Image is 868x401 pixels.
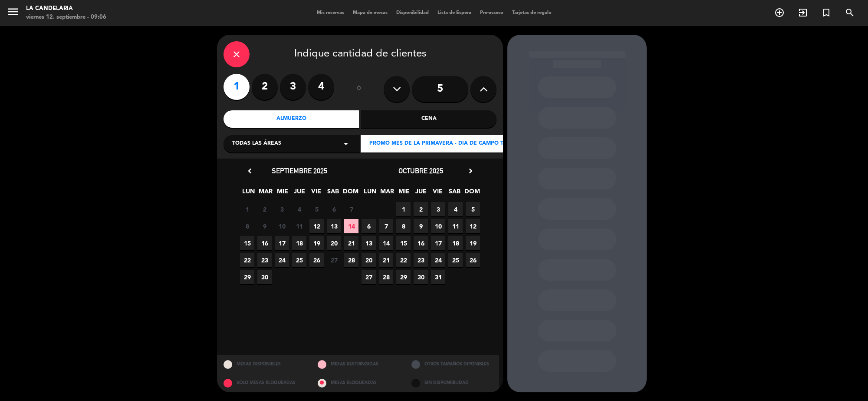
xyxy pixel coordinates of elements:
[361,110,496,128] div: Cena
[396,219,411,233] span: 8
[240,270,254,284] span: 29
[245,166,254,176] i: chevron_left
[309,186,323,201] span: VIE
[26,13,106,22] div: viernes 12. septiembre - 09:06
[362,270,376,284] span: 27
[240,236,254,250] span: 15
[392,10,433,15] span: Disponibilidad
[312,10,349,15] span: Mis reservas
[396,253,411,267] span: 22
[362,253,376,267] span: 20
[341,139,351,149] i: arrow_drop_down
[414,270,428,284] span: 30
[405,355,499,374] div: OTROS TAMAÑOS DIPONIBLES
[362,236,376,250] span: 13
[275,219,289,233] span: 10
[431,236,445,250] span: 17
[258,186,273,201] span: MAR
[26,4,106,13] div: LA CANDELARIA
[327,219,341,233] span: 13
[345,74,373,104] div: ó
[379,219,393,233] span: 7
[343,186,357,201] span: DOM
[466,219,480,233] span: 12
[379,270,393,284] span: 28
[7,5,20,21] button: menu
[344,253,358,267] span: 28
[292,202,306,216] span: 4
[292,219,306,233] span: 11
[447,186,462,201] span: SAB
[240,202,254,216] span: 1
[431,186,445,201] span: VIE
[7,5,20,18] i: menu
[232,139,281,148] span: Todas las áreas
[344,219,358,233] span: 14
[275,202,289,216] span: 3
[414,202,428,216] span: 2
[252,74,278,100] label: 2
[476,10,508,15] span: Pre-acceso
[396,202,411,216] span: 1
[448,236,463,250] span: 18
[798,7,808,18] i: exit_to_app
[344,236,358,250] span: 21
[231,49,242,60] i: close
[431,253,445,267] span: 24
[272,166,327,175] span: septiembre 2025
[821,7,832,18] i: turned_in_not
[379,236,393,250] span: 14
[448,202,463,216] span: 4
[309,202,324,216] span: 5
[448,253,463,267] span: 25
[326,186,340,201] span: SAB
[396,236,411,250] span: 15
[240,219,254,233] span: 8
[414,253,428,267] span: 23
[257,202,272,216] span: 2
[414,186,428,201] span: JUE
[466,202,480,216] span: 5
[327,253,341,267] span: 27
[466,236,480,250] span: 19
[380,186,394,201] span: MAR
[774,7,785,18] i: add_circle_outline
[327,236,341,250] span: 20
[414,219,428,233] span: 9
[224,74,250,100] label: 1
[311,355,405,374] div: MESAS RESTRINGIDAS
[363,186,377,201] span: LUN
[241,186,256,201] span: LUN
[845,7,855,18] i: search
[309,236,324,250] span: 19
[433,10,476,15] span: Lista de Espera
[344,202,358,216] span: 7
[217,355,311,374] div: MESAS DISPONIBLES
[448,219,463,233] span: 11
[224,41,496,67] div: Indique cantidad de clientes
[466,253,480,267] span: 26
[257,270,272,284] span: 30
[362,219,376,233] span: 6
[327,202,341,216] span: 6
[257,219,272,233] span: 9
[224,110,359,128] div: Almuerzo
[275,253,289,267] span: 24
[431,270,445,284] span: 31
[431,202,445,216] span: 3
[431,219,445,233] span: 10
[398,166,443,175] span: octubre 2025
[311,374,405,392] div: MESAS BLOQUEADAS
[414,236,428,250] span: 16
[257,253,272,267] span: 23
[309,253,324,267] span: 26
[396,270,411,284] span: 29
[508,10,556,15] span: Tarjetas de regalo
[240,253,254,267] span: 22
[280,74,306,100] label: 3
[349,10,392,15] span: Mapa de mesas
[292,253,306,267] span: 25
[292,186,306,201] span: JUE
[397,186,411,201] span: MIE
[309,219,324,233] span: 12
